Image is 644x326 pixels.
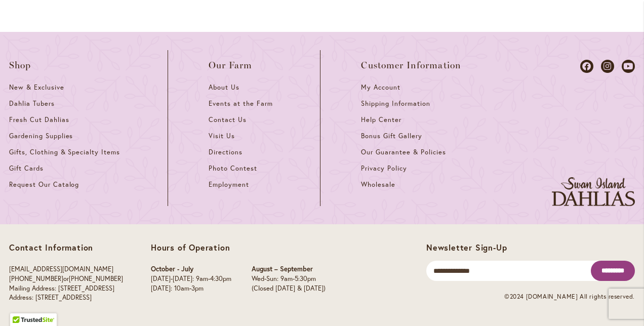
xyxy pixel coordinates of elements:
span: Help Center [361,115,401,124]
span: Newsletter Sign-Up [426,242,507,253]
p: [DATE]-[DATE]: 9am-4:30pm [151,274,231,284]
span: Gifts, Clothing & Specialty Items [9,148,120,156]
p: October - July [151,265,231,274]
span: Our Farm [209,60,252,70]
span: My Account [361,83,400,92]
span: Directions [209,148,243,156]
a: Dahlias on Instagram [601,60,614,73]
p: Wed-Sun: 9am-5:30pm [252,274,326,284]
span: Contact Us [209,115,247,124]
p: Hours of Operation [151,242,326,253]
a: Dahlias on Facebook [580,60,593,73]
span: Visit Us [209,132,235,140]
p: or Mailing Address: [STREET_ADDRESS] Address: [STREET_ADDRESS] [9,265,123,302]
span: Dahlia Tubers [9,99,55,108]
span: Request Our Catalog [9,180,79,189]
a: [PHONE_NUMBER] [69,274,123,283]
a: [EMAIL_ADDRESS][DOMAIN_NAME] [9,265,113,273]
a: [PHONE_NUMBER] [9,274,63,283]
span: Gift Cards [9,164,44,173]
span: New & Exclusive [9,83,64,92]
span: Employment [209,180,249,189]
p: [DATE]: 10am-3pm [151,284,231,294]
span: Photo Contest [209,164,257,173]
span: Wholesale [361,180,395,189]
span: Shop [9,60,31,70]
span: Fresh Cut Dahlias [9,115,69,124]
span: Our Guarantee & Policies [361,148,446,156]
span: Customer Information [361,60,461,70]
p: August – September [252,265,326,274]
span: Privacy Policy [361,164,407,173]
p: Contact Information [9,242,123,253]
span: Events at the Farm [209,99,272,108]
span: Shipping Information [361,99,430,108]
span: About Us [209,83,239,92]
span: Bonus Gift Gallery [361,132,422,140]
a: Dahlias on Youtube [622,60,635,73]
p: (Closed [DATE] & [DATE]) [252,284,326,294]
span: Gardening Supplies [9,132,73,140]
